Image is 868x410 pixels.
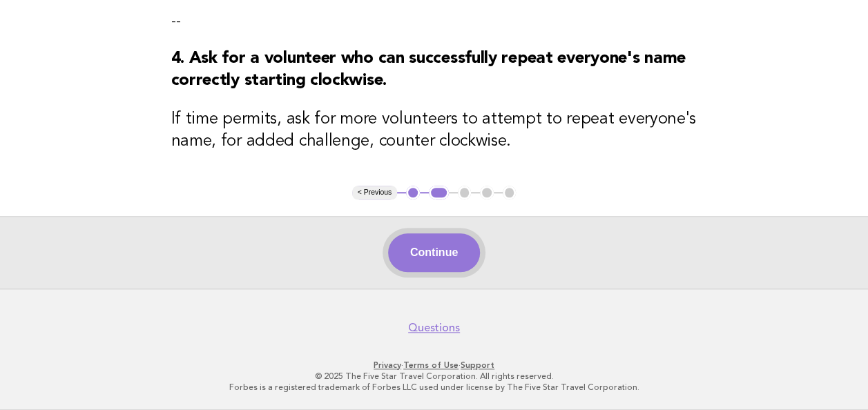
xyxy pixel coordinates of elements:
p: © 2025 The Five Star Travel Corporation. All rights reserved. [19,371,849,382]
a: Terms of Use [403,360,459,370]
strong: 4. Ask for a volunteer who can successfully repeat everyone's name correctly starting clockwise. [171,50,686,89]
p: -- [171,12,697,31]
a: Support [461,360,494,370]
button: 2 [429,186,449,199]
p: · · [19,360,849,371]
h3: If time permits, ask for more volunteers to attempt to repeat everyone's name, for added challeng... [171,108,697,153]
button: 1 [406,186,420,199]
button: Continue [388,233,480,272]
a: Privacy [374,360,401,370]
a: Questions [408,321,460,335]
p: Forbes is a registered trademark of Forbes LLC used under license by The Five Star Travel Corpora... [19,382,849,393]
button: < Previous [352,186,397,199]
